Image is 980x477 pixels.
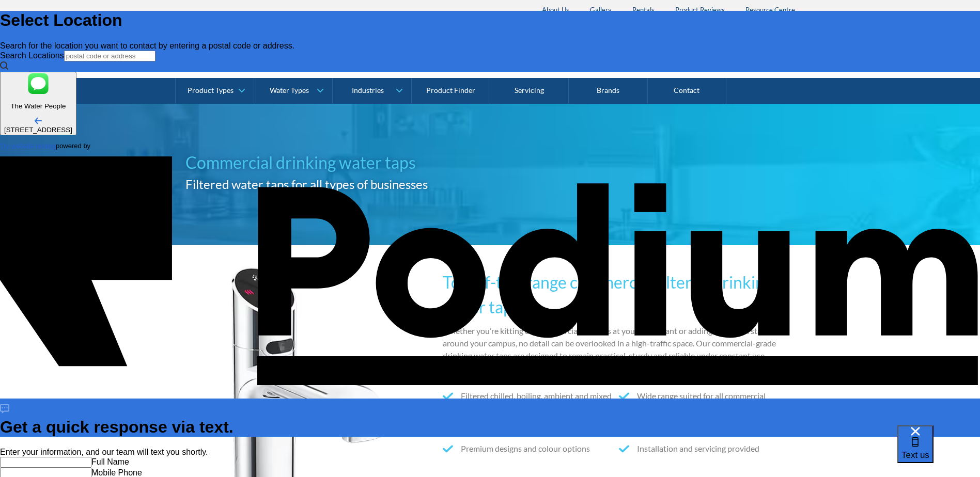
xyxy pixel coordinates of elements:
iframe: podium webchat widget bubble [897,425,980,477]
span: powered by [56,142,90,150]
input: postal code or address [64,51,155,61]
div: [STREET_ADDRESS] [4,126,72,134]
p: The Water People [4,102,72,110]
label: Full Name [91,457,129,466]
label: Mobile Phone [91,468,142,477]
